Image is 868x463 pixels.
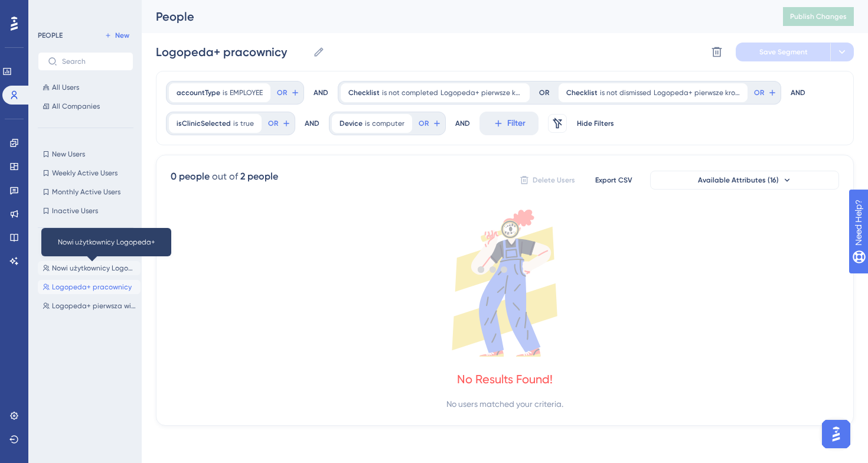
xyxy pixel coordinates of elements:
[790,12,847,21] span: Publish Changes
[52,206,98,216] span: Inactive Users
[52,187,120,197] span: Monthly Active Users
[38,242,141,256] button: Powracający użytkownicy Logopeda+
[52,102,100,111] span: All Companies
[38,147,133,161] button: New Users
[156,44,308,60] input: Segment Name
[52,168,118,178] span: Weekly Active Users
[52,263,136,273] span: Nowi użytkownicy Logopeda+
[38,185,133,199] button: Monthly Active Users
[736,43,830,61] button: Save Segment
[38,166,133,180] button: Weekly Active Users
[38,261,141,275] button: Nowi użytkownicy Logopeda+
[38,299,141,313] button: Logopeda+ pierwsza wizyta w aplikacji
[52,149,85,159] span: New Users
[38,99,133,113] button: All Companies
[100,28,133,43] button: New
[38,280,141,294] button: Logopeda+ pracownicy
[52,282,132,292] span: Logopeda+ pracownicy
[38,204,133,218] button: Inactive Users
[783,7,854,26] button: Publish Changes
[115,31,129,40] span: New
[156,8,753,25] div: People
[62,57,123,66] input: Search
[52,83,79,92] span: All Users
[38,31,63,40] div: PEOPLE
[38,80,133,94] button: All Users
[28,3,74,17] span: Need Help?
[759,47,808,57] span: Save Segment
[818,416,854,452] iframe: UserGuiding AI Assistant Launcher
[52,301,136,311] span: Logopeda+ pierwsza wizyta w aplikacji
